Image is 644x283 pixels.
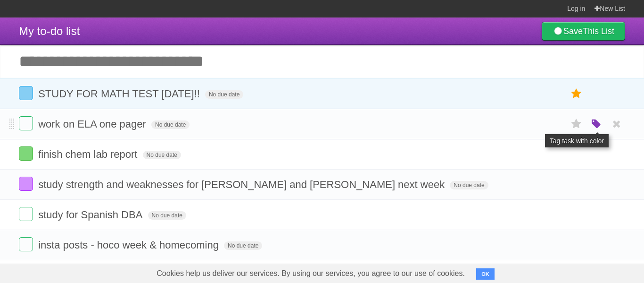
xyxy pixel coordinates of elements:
[38,239,221,251] span: insta posts - hoco week & homecoming
[19,207,33,221] label: Done
[19,177,33,191] label: Done
[38,209,145,221] span: study for Spanish DBA
[583,26,614,36] b: This List
[143,151,181,159] span: No due date
[38,148,140,160] span: finish chem lab report
[19,237,33,251] label: Done
[147,264,474,283] span: Cookies help us deliver our services. By using our services, you agree to our use of cookies.
[542,22,625,41] a: SaveThis List
[568,86,586,102] label: Star task
[38,179,447,190] span: study strength and weaknesses for [PERSON_NAME] and [PERSON_NAME] next week
[19,86,33,100] label: Done
[205,90,243,99] span: No due date
[568,116,586,132] label: Star task
[19,25,80,37] span: My to-do list
[19,116,33,130] label: Done
[224,241,262,250] span: No due date
[19,146,33,161] label: Done
[38,88,202,100] span: STUDY FOR MATH TEST [DATE]!!
[151,120,190,129] span: No due date
[476,268,495,280] button: OK
[38,118,149,130] span: work on ELA one pager
[450,181,488,189] span: No due date
[148,211,186,220] span: No due date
